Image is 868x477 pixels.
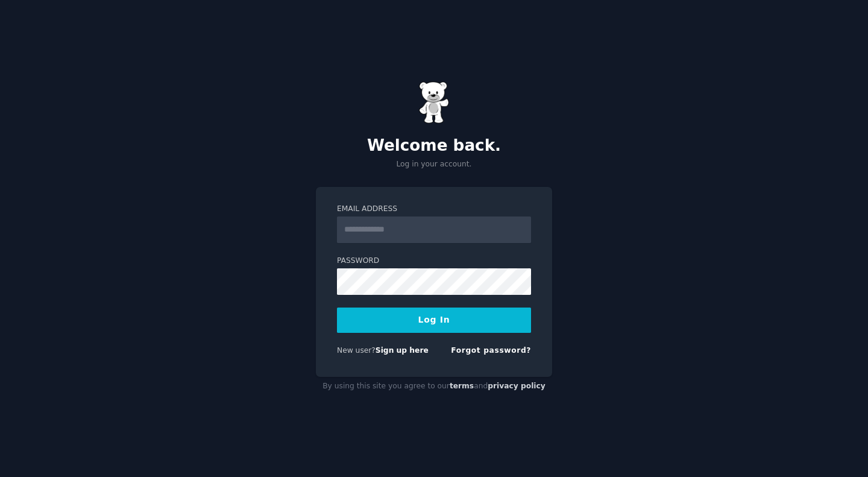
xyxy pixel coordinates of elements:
p: Log in your account. [316,159,552,170]
h2: Welcome back. [316,136,552,156]
a: terms [450,382,474,390]
button: Log In [337,308,531,333]
div: By using this site you agree to our and [316,377,552,396]
label: Email Address [337,204,531,215]
label: Password [337,256,531,267]
a: Sign up here [376,346,429,355]
span: New user? [337,346,376,355]
a: Forgot password? [451,346,531,355]
a: privacy policy [488,382,546,390]
img: Gummy Bear [419,81,449,124]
